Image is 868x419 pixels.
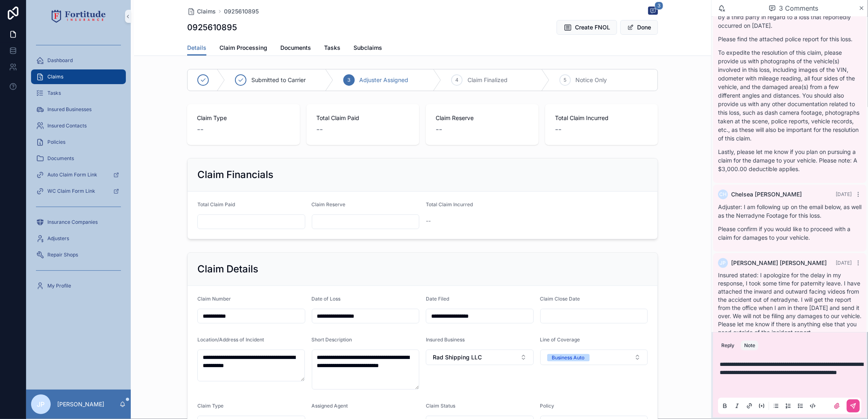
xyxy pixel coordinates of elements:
p: Adjuster: I am following up on the email below, as well as the Nerradyne Footage for this loss. [718,203,861,220]
span: Documents [47,155,74,162]
a: Repair Shops [31,247,126,262]
a: Insurance Companies [31,215,126,230]
span: Total Claim Paid [316,114,409,122]
a: WC Claim Form Link [31,184,126,198]
span: -- [436,124,442,135]
span: Insured Contacts [47,123,87,129]
span: Claim Type [197,114,290,122]
h2: Claim Financials [197,168,273,181]
span: Claim Type [197,403,224,409]
span: Insurance Companies [47,219,98,225]
span: Notice Only [576,76,607,84]
span: Short Description [312,337,352,343]
span: Claim Finalized [468,76,508,84]
button: Note [741,341,758,350]
span: Claim Processing [219,44,267,52]
img: App logo [51,10,106,23]
span: 3 [655,2,663,10]
a: Claims [187,7,216,16]
span: Total Claim Paid [197,201,235,207]
span: Submitted to Carrier [251,76,306,84]
span: -- [555,124,562,135]
a: Policies [31,135,126,149]
span: Insured Business [426,337,465,343]
a: 0925610895 [224,7,259,16]
span: Adjusters [47,235,69,242]
span: WC Claim Form Link [47,188,95,194]
a: Insured Contacts [31,118,126,133]
a: Subclaims [353,40,382,57]
div: scrollable content [26,33,131,304]
span: Dashboard [47,57,73,64]
span: Auto Claim Form Link [47,172,97,178]
span: [DATE] [836,191,852,197]
span: Tasks [47,90,61,96]
a: Documents [280,40,311,57]
span: Create FNOL [575,23,610,31]
span: Claims [197,7,216,16]
button: Reply [718,341,738,350]
a: Insured Businesses [31,102,126,117]
a: Auto Claim Form Link [31,167,126,182]
span: Repair Shops [47,252,78,258]
p: Please find the attached police report for this loss. [718,35,861,43]
span: Assigned Agent [312,403,348,409]
span: JP [37,399,45,409]
span: Claim Reserve [312,201,346,207]
span: 3 Comments [779,3,819,13]
span: 4 [455,77,459,83]
p: [PERSON_NAME] [57,400,104,408]
span: My Profile [47,283,71,289]
span: [DATE] [836,260,852,266]
span: Claim Number [197,296,231,302]
a: Claim Processing [219,40,267,57]
span: Policy [540,403,555,409]
a: Tasks [324,40,340,57]
span: Date of Loss [312,296,341,302]
h1: 0925610895 [187,22,237,33]
p: Lastly, please let me know if you plan on pursuing a claim for the damage to your vehicle. Please... [718,147,861,173]
span: Total Claim Incurred [555,114,648,122]
button: 3 [648,7,658,16]
button: Create FNOL [557,20,617,35]
span: 3 [347,77,350,83]
span: Claim Status [426,403,455,409]
span: Details [187,44,206,52]
a: Adjusters [31,231,126,246]
a: Dashboard [31,53,126,68]
span: Rad Shipping LLC [433,353,482,361]
span: Tasks [324,44,340,52]
button: Select Button [426,350,534,365]
span: CH [719,191,727,198]
h2: Claim Details [197,263,258,276]
span: JP [720,260,726,266]
span: Adjuster Assigned [360,76,409,84]
span: Location/Address of Incident [197,337,264,343]
a: Claims [31,69,126,84]
button: Select Button [540,350,648,365]
span: -- [316,124,323,135]
span: Total Claim Incurred [426,201,473,207]
span: Chelsea [PERSON_NAME] [731,190,802,198]
span: [PERSON_NAME] [PERSON_NAME] [731,259,827,267]
a: Details [187,40,206,56]
span: Claim Reserve [436,114,529,122]
span: 5 [564,77,566,83]
a: My Profile [31,279,126,293]
span: Insured stated: I apologize for the delay in my response, I took some time for paternity leave. I... [718,272,861,336]
div: Business Auto [552,354,585,361]
span: Date Filed [426,296,449,302]
p: Please confirm if you would like to proceed with a claim for damages to your vehicle. [718,225,861,242]
span: Documents [280,44,311,52]
span: -- [197,124,204,135]
p: To expedite the resolution of this claim, please provide us with photographs of the vehicle(s) in... [718,48,861,143]
a: Documents [31,151,126,166]
span: Line of Coverage [540,337,580,343]
span: -- [426,217,431,225]
span: Claim Close Date [540,296,580,302]
button: Done [620,20,658,35]
span: Subclaims [353,44,382,52]
a: Tasks [31,86,126,100]
div: Note [744,342,755,349]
